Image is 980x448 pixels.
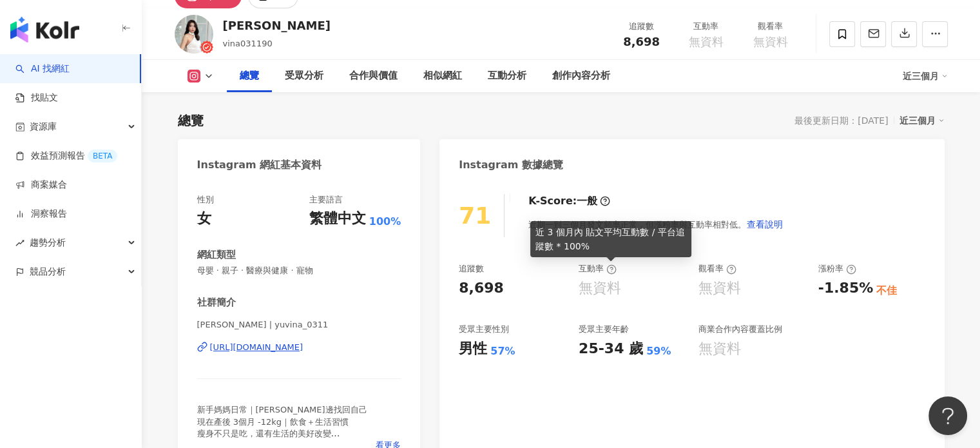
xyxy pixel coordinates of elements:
[15,208,67,220] a: 洞察報告
[30,112,57,141] span: 資源庫
[698,324,782,335] div: 商業合作內容覆蓋比例
[369,215,401,229] span: 100%
[488,68,526,84] div: 互動分析
[646,344,671,358] div: 59%
[899,112,945,129] div: 近三個月
[747,219,783,229] span: 查看說明
[528,211,783,237] div: 近期一到三個月發文頻率正常，但漲粉率與互動率相對低。
[178,112,204,130] div: 總覽
[15,92,58,104] a: 找貼文
[10,17,79,43] img: logo
[459,158,563,172] div: Instagram 數據總覽
[197,319,401,331] span: [PERSON_NAME] | yuvina_0311
[197,158,322,172] div: Instagram 網紅基本資料
[876,284,897,298] div: 不佳
[490,344,515,358] div: 57%
[552,68,610,84] div: 創作內容分析
[746,20,795,33] div: 觀看率
[223,17,331,34] div: [PERSON_NAME]
[577,194,597,208] div: 一般
[579,263,617,275] div: 互動率
[579,339,643,359] div: 25-34 歲
[698,263,736,275] div: 觀看率
[689,35,724,48] span: 無資料
[579,324,629,335] div: 受眾主要年齡
[617,20,666,33] div: 追蹤數
[794,115,888,126] div: 最後更新日期：[DATE]
[903,66,948,86] div: 近三個月
[197,265,401,277] span: 母嬰 · 親子 · 醫療與健康 · 寵物
[459,339,487,359] div: 男性
[698,339,741,359] div: 無資料
[30,257,66,286] span: 競品分析
[459,324,509,335] div: 受眾主要性別
[309,209,366,229] div: 繁體中文
[197,194,214,206] div: 性別
[15,150,117,162] a: 效益預測報告BETA
[928,396,967,435] iframe: Help Scout Beacon - Open
[530,221,691,257] div: 近 3 個月內 貼文平均互動數 / 平台追蹤數 * 100%
[15,63,70,75] a: searchAI 找網紅
[197,296,236,309] div: 社群簡介
[197,248,236,262] div: 網紅類型
[30,228,66,257] span: 趨勢分析
[15,179,67,191] a: 商案媒合
[818,263,856,275] div: 漲粉率
[223,39,273,48] span: vina031190
[175,15,213,54] img: KOL Avatar
[579,278,621,298] div: 無資料
[240,68,259,84] div: 總覽
[753,35,788,48] span: 無資料
[285,68,323,84] div: 受眾分析
[459,278,504,298] div: 8,698
[682,20,731,33] div: 互動率
[459,202,491,229] div: 71
[623,35,660,48] span: 8,698
[528,194,610,208] div: K-Score :
[309,194,343,206] div: 主要語言
[423,68,462,84] div: 相似網紅
[15,239,24,248] span: rise
[210,342,303,353] div: [URL][DOMAIN_NAME]
[197,342,401,353] a: [URL][DOMAIN_NAME]
[746,211,783,237] button: 查看說明
[197,209,211,229] div: 女
[459,263,484,275] div: 追蹤數
[818,278,873,298] div: -1.85%
[698,278,741,298] div: 無資料
[349,68,398,84] div: 合作與價值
